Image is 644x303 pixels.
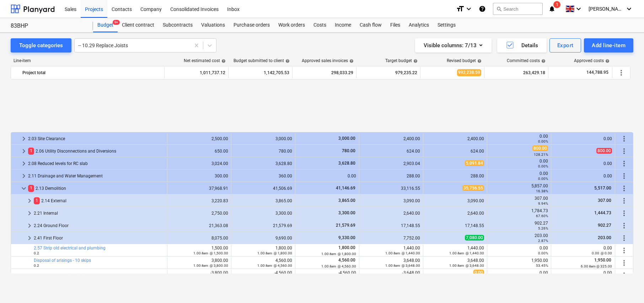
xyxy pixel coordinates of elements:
div: 2,640.00 [426,211,484,216]
div: 17,148.55 [426,223,484,228]
small: 16.38% [536,189,548,193]
div: 1,800.00 [234,246,292,255]
span: 9,330.00 [338,235,356,240]
div: 83BHP [11,22,85,30]
small: 1.00 item @ 3,800.00 [193,264,228,268]
div: 1,784.73 [490,208,548,218]
span: bar_chart [157,260,163,266]
button: Toggle categories [11,38,71,53]
span: edit [236,248,241,253]
span: 21,579.69 [335,223,356,228]
span: More actions [620,246,628,255]
div: 2,640.00 [362,211,420,216]
div: 2.11 Drainage and Water Management [28,170,164,182]
span: keyboard_arrow_right [20,172,28,180]
small: 2.87% [538,239,548,243]
span: 3,300.00 [338,210,356,215]
div: -4,560.00 [298,270,356,280]
small: 6.00 item @ 325.00 [581,264,612,268]
a: Files [386,18,404,32]
div: 7,752.00 [362,236,420,241]
div: 203.00 [490,233,548,243]
small: 53.45% [536,264,548,268]
div: -4,560.00 [234,270,292,280]
div: 307.00 [490,196,548,206]
span: More actions [620,147,628,155]
span: edit [364,272,369,278]
a: Budget9+ [93,18,118,32]
iframe: Chat Widget [608,269,644,303]
div: Budget submitted to client [234,58,290,63]
span: help [476,59,482,63]
div: 41,506.69 [234,186,292,191]
span: More actions [620,259,628,267]
span: bar_chart [157,272,163,278]
div: 263,429.18 [487,67,545,78]
small: 5.26% [538,226,548,230]
div: 2.21 Internal [34,208,164,219]
span: edit [172,248,177,253]
div: Approved sales invoices [302,58,354,63]
span: keyboard_arrow_right [25,197,34,205]
span: edit [364,248,369,253]
div: 288.00 [426,173,484,178]
div: 0.00 [554,270,612,280]
span: help [348,59,354,63]
span: 0.00 [473,270,484,275]
span: 307.00 [597,198,612,203]
div: 3,648.00 [362,258,420,268]
div: Export [557,41,574,50]
div: -3,800.00 [170,270,228,280]
div: Details [506,41,538,50]
span: 203.00 [597,235,612,240]
span: 3,000.00 [338,136,356,141]
div: 2.06 Utility Disconnections and Diversions [28,145,164,157]
i: keyboard_arrow_down [625,5,633,13]
span: 35,756.55 [462,185,484,191]
a: Cash flow [355,18,386,32]
div: 3,090.00 [362,198,420,203]
span: More actions [620,234,628,242]
span: More actions [620,172,628,180]
span: More actions [620,159,628,168]
span: keyboard_arrow_right [20,134,28,143]
div: Budget [93,18,118,32]
span: 1 [553,1,560,8]
a: Subcontracts [159,18,197,32]
div: 0.00 [490,134,548,144]
div: 3,800.00 [170,258,228,268]
span: 3,628.80 [338,161,356,166]
span: 144,788.95 [586,70,609,76]
div: 1,950.00 [490,258,548,268]
small: 9.94% [538,202,548,205]
span: edit [428,248,433,253]
span: [PERSON_NAME] [589,6,624,12]
div: 0.00 [554,136,612,141]
div: 2,903.04 [362,161,420,166]
span: 1,800.00 [338,245,356,250]
span: 4,560.00 [338,258,356,263]
div: 2,400.00 [362,136,420,141]
div: 979,235.22 [359,67,417,78]
div: 37,968.91 [170,186,228,191]
div: 624.00 [362,149,420,154]
div: Valuations [197,18,229,32]
div: Purchase orders [229,18,274,32]
span: edit [236,260,241,266]
span: 1 [28,185,34,192]
span: help [540,59,546,63]
a: Income [331,18,355,32]
div: 298,033.29 [295,67,353,78]
div: Settings [433,18,460,32]
span: 1,950.00 [594,258,612,263]
span: 902.27 [597,223,612,228]
a: Analytics [404,18,433,32]
i: keyboard_arrow_down [574,5,583,13]
small: 1.00 item @ 1,500.00 [193,251,228,255]
i: notifications [548,5,556,13]
div: 2.13 Demolition [28,183,164,194]
div: 2.24 Ground Floor [34,220,164,231]
div: Revised budget [447,58,482,63]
